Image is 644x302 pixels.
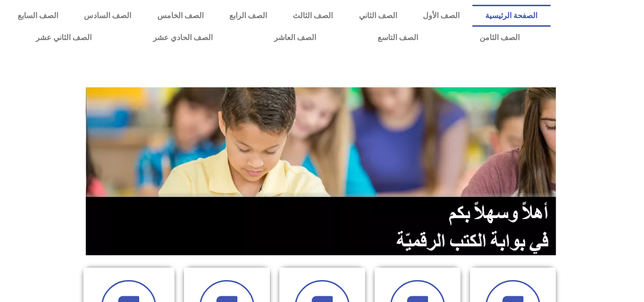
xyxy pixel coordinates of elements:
[122,27,243,49] a: الصف الحادي عشر
[410,5,472,27] a: الصف الأول
[216,5,280,27] a: الصف الرابع
[5,27,122,49] a: الصف الثاني عشر
[280,5,346,27] a: الصف الثالث
[346,5,410,27] a: الصف الثاني
[449,27,550,49] a: الصف الثامن
[5,5,71,27] a: الصف السابع
[347,27,449,49] a: الصف التاسع
[71,5,144,27] a: الصف السادس
[144,5,216,27] a: الصف الخامس
[243,27,347,49] a: الصف العاشر
[472,5,550,27] a: الصفحة الرئيسية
